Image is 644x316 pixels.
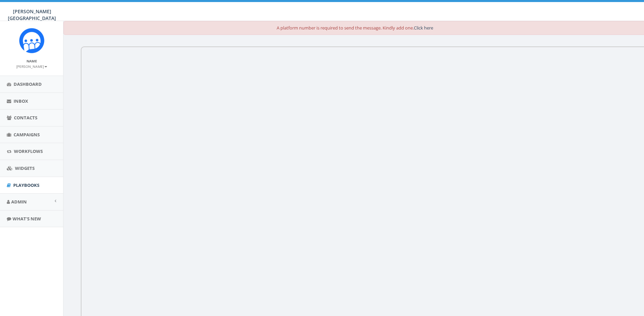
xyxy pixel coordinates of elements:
[14,148,43,154] span: Workflows
[19,28,44,53] img: Rally_platform_Icon_1.png
[14,81,42,87] span: Dashboard
[15,165,35,171] span: Widgets
[8,8,56,21] span: [PERSON_NAME][GEOGRAPHIC_DATA]
[14,132,40,138] span: Campaigns
[14,98,28,104] span: Inbox
[14,115,37,121] span: Contacts
[16,63,47,69] a: [PERSON_NAME]
[414,25,433,31] a: Click here
[16,64,47,69] small: [PERSON_NAME]
[26,59,37,63] small: Name
[11,199,27,205] span: Admin
[13,182,39,188] span: Playbooks
[13,216,41,222] span: What's New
